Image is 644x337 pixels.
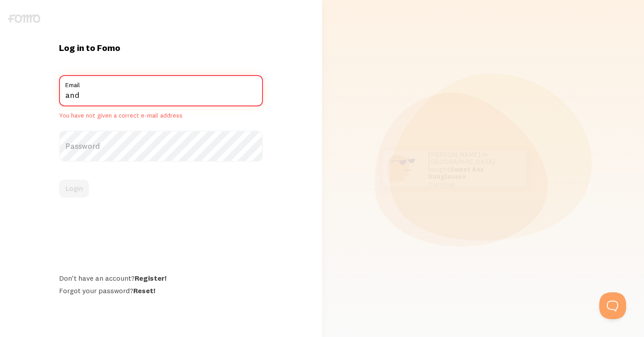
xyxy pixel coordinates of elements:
span: You have not given a correct e-mail address [59,112,263,120]
h1: Log in to Fomo [59,42,263,54]
a: Register! [135,274,166,282]
a: Reset! [133,286,155,295]
iframe: Help Scout Beacon - Open [599,292,626,319]
div: Don't have an account? [59,274,263,282]
div: Forgot your password? [59,286,263,295]
img: fomo-logo-gray-b99e0e8ada9f9040e2984d0d95b3b12da0074ffd48d1e5cb62ac37fc77b0b268.svg [8,14,40,23]
label: Email [59,75,263,90]
label: Password [59,131,263,162]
